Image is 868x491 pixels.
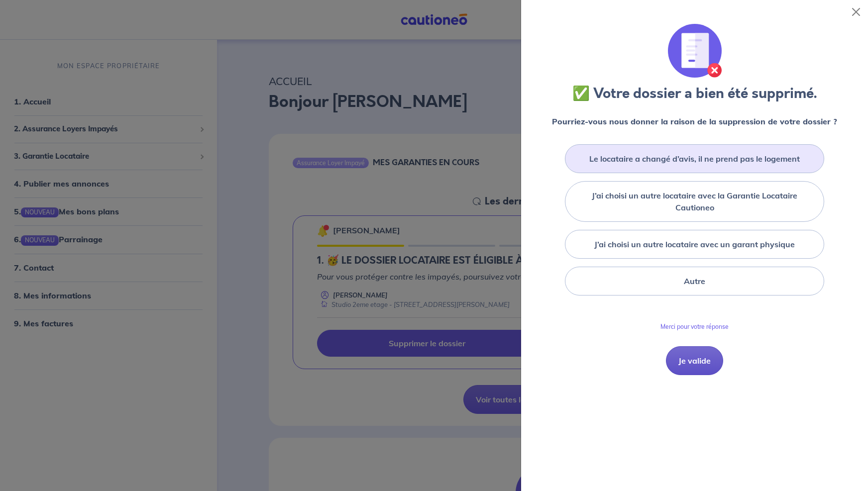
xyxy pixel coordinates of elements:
[668,24,722,78] img: illu_annulation_contrat.svg
[660,323,729,330] p: Merci pour votre réponse
[589,153,800,165] label: Le locataire a changé d’avis, il ne prend pas le logement
[577,190,811,213] label: J’ai choisi un autre locataire avec la Garantie Locataire Cautioneo
[684,275,705,287] label: Autre
[666,346,723,375] button: Je valide
[572,86,817,102] h3: ✅ Votre dossier a bien été supprimé.
[848,4,864,20] button: Close
[594,238,795,250] label: J’ai choisi un autre locataire avec un garant physique
[552,116,837,126] strong: Pourriez-vous nous donner la raison de la suppression de votre dossier ?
